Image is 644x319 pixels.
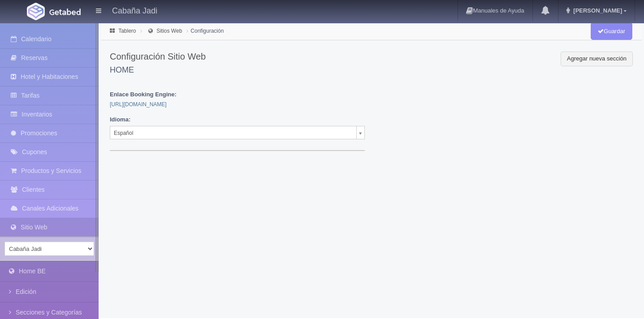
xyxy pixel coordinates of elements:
[27,3,45,20] img: Getabed
[110,66,633,75] h4: home
[110,116,130,124] label: Idioma:
[561,52,633,66] a: Agregar nueva sección
[156,28,182,34] a: Sitios Web
[110,101,167,108] a: [URL][DOMAIN_NAME]
[112,4,157,16] h4: Cabaña Jadi
[114,126,353,140] span: Español
[110,52,633,61] h3: Configuración Sitio Web
[110,91,177,99] label: Enlace Booking Engine:
[49,9,81,15] img: Getabed
[118,28,136,34] a: Tablero
[110,126,365,139] a: Español
[571,7,622,14] span: [PERSON_NAME]
[184,26,226,35] li: Configuración
[591,22,632,40] button: Guardar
